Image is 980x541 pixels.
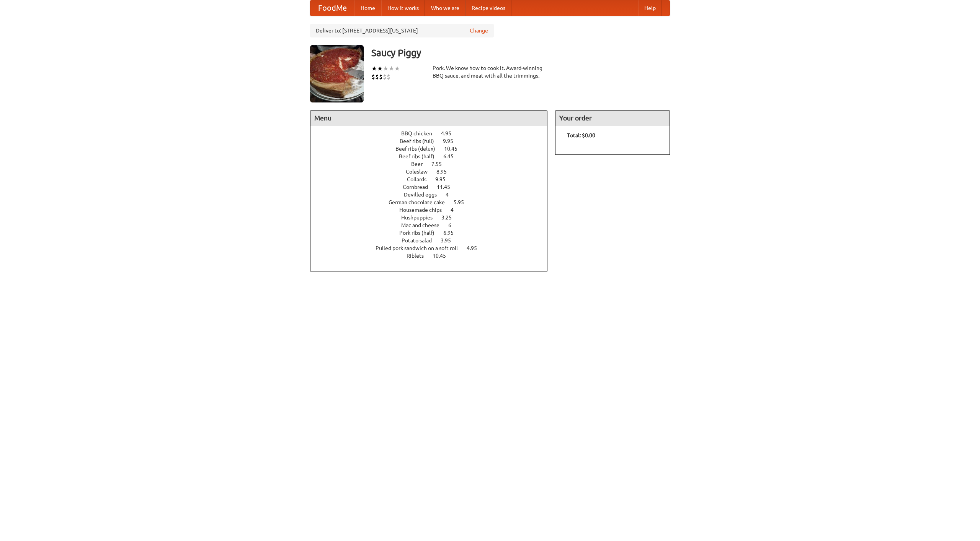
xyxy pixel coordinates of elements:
li: $ [379,73,383,81]
a: Beef ribs (delux) 10.45 [395,146,472,152]
span: BBQ chicken [401,130,440,136]
a: Beef ribs (half) 6.45 [399,153,468,159]
a: Potato salad 3.95 [402,237,465,244]
span: Beef ribs (full) [400,138,442,144]
a: FoodMe [310,0,354,16]
span: Devilled eggs [404,192,444,198]
a: How it works [381,0,425,16]
li: $ [375,73,379,81]
span: 10.45 [444,146,465,152]
span: 4.95 [441,130,459,136]
li: ★ [377,64,383,73]
img: angular.jpg [310,45,364,102]
a: Pork ribs (half) 6.95 [399,230,468,236]
span: 10.45 [433,253,454,259]
span: 6.45 [443,153,461,159]
li: ★ [394,64,400,73]
span: Riblets [407,253,431,259]
a: Beef ribs (full) 9.95 [400,138,467,144]
b: Total: $0.00 [567,132,595,138]
div: Deliver to: [STREET_ADDRESS][US_STATE] [310,24,494,37]
a: Beer 7.55 [411,161,456,167]
li: ★ [389,64,394,73]
a: Pulled pork sandwich on a soft roll 4.95 [376,245,491,251]
span: 9.95 [443,138,461,144]
span: 3.95 [441,237,459,244]
span: German chocolate cake [389,199,452,205]
span: Beef ribs (half) [399,153,442,159]
li: ★ [383,64,389,73]
div: Pork. We know how to cook it. Award-winning BBQ sauce, and meat with all the trimmings. [433,64,547,80]
span: Potato salad [402,237,439,244]
a: Coleslaw 8.95 [406,169,461,175]
a: Riblets 10.45 [407,253,460,259]
span: 6 [448,222,459,228]
h4: Menu [310,110,547,126]
span: Beef ribs (delux) [395,146,443,152]
li: $ [383,73,387,81]
h3: Saucy Piggy [371,45,670,60]
span: Pork ribs (half) [399,230,442,236]
span: 4.95 [467,245,485,251]
a: Housemade chips 4 [399,207,468,213]
span: 4 [451,207,461,213]
a: Hushpuppies 3.25 [401,214,466,221]
span: Hushpuppies [401,214,440,221]
a: Cornbread 11.45 [403,184,464,190]
span: Pulled pork sandwich on a soft roll [376,245,465,251]
a: Recipe videos [465,0,511,16]
span: 4 [446,192,456,198]
span: 5.95 [454,199,472,205]
span: 11.45 [437,184,458,190]
a: Who we are [425,0,465,16]
span: Housemade chips [399,207,449,213]
a: German chocolate cake 5.95 [389,199,478,205]
span: Coleslaw [406,169,435,175]
span: 3.25 [441,214,459,221]
span: 8.95 [436,169,454,175]
h4: Your order [555,110,670,126]
li: ★ [371,64,377,73]
span: Collards [407,176,434,182]
span: Beer [411,161,430,167]
span: 6.95 [443,230,461,236]
a: Devilled eggs 4 [404,192,463,198]
a: Collards 9.95 [407,176,460,182]
a: BBQ chicken 4.95 [401,130,465,136]
span: 9.95 [435,176,453,182]
span: Mac and cheese [401,222,447,228]
a: Change [470,27,488,34]
a: Mac and cheese 6 [401,222,465,228]
span: 7.55 [431,161,449,167]
a: Home [354,0,381,16]
li: $ [387,73,390,81]
li: $ [371,73,375,81]
a: Help [638,0,662,16]
span: Cornbread [403,184,436,190]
